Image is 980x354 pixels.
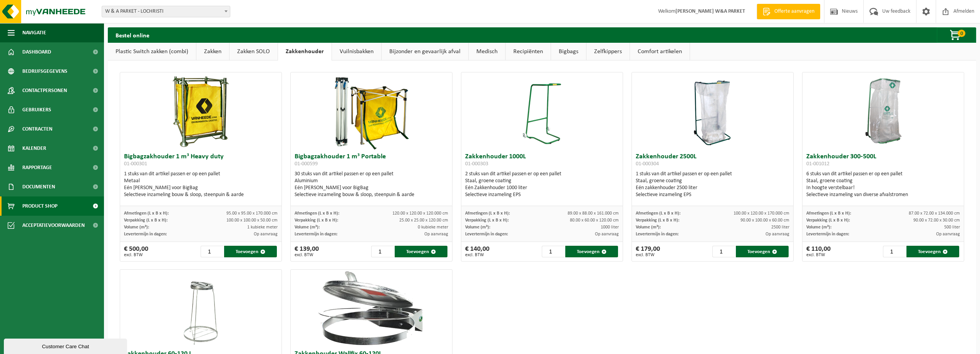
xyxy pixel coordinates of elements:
[124,218,168,223] span: Verpakking (L x B x H):
[22,216,85,235] span: Acceptatievoorwaarden
[22,62,67,81] span: Bedrijfsgegevens
[295,218,338,223] span: Verpakking (L x B x H):
[757,4,820,19] a: Offerte aanvragen
[124,153,278,169] h3: Bigbagzakhouder 1 m³ Heavy duty
[844,72,921,149] img: 01-001012
[332,43,381,60] a: Vuilnisbakken
[806,253,831,257] span: excl. BTW
[595,232,619,237] span: Op aanvraag
[909,211,960,216] span: 87.00 x 72.00 x 134.000 cm
[295,232,337,237] span: Levertermijn in dagen:
[565,246,618,257] button: Toevoegen
[395,246,447,257] button: Toevoegen
[418,225,448,230] span: 0 kubieke meter
[4,337,129,354] iframe: chat widget
[22,100,51,119] span: Gebruikers
[636,232,678,237] span: Levertermijn in dagen:
[465,191,619,198] div: Selectieve inzameling EPS
[22,139,46,158] span: Kalender
[740,218,789,223] span: 90.00 x 100.00 x 60.00 cm
[675,8,745,14] strong: [PERSON_NAME] W&A PARKET
[806,191,960,198] div: Selectieve inzameling van diverse afvalstromen
[465,246,489,257] div: € 140,00
[22,81,67,100] span: Contactpersonen
[806,178,960,185] div: Staal, groene coating
[295,191,448,198] div: Selectieve inzameling bouw & sloop, steenpuin & aarde
[465,218,509,223] span: Verpakking (L x B x H):
[124,161,147,167] span: 01-000301
[22,119,52,139] span: Contracten
[22,23,46,42] span: Navigatie
[913,218,960,223] span: 90.00 x 72.00 x 30.00 cm
[693,72,732,149] img: 01-000304
[295,178,448,185] div: Aluminium
[295,211,339,216] span: Afmetingen (L x B x H):
[636,171,789,198] div: 1 stuks van dit artikel passen er op een pallet
[278,43,332,60] a: Zakkenhouder
[108,43,196,60] a: Plastic Switch zakken (combi)
[586,43,630,60] a: Zelfkippers
[399,218,448,223] span: 25.00 x 25.00 x 120.00 cm
[465,185,619,191] div: Eén Zakkenhouder 1000 liter
[254,232,278,237] span: Op aanvraag
[424,232,448,237] span: Op aanvraag
[958,30,965,37] span: 0
[465,225,490,230] span: Volume (m³):
[382,43,468,60] a: Bijzonder en gevaarlijk afval
[766,232,789,237] span: Op aanvraag
[295,253,319,257] span: excl. BTW
[102,6,230,17] span: W & A PARKET - LOCHRISTI
[806,246,831,257] div: € 110,00
[181,270,220,347] img: 01-000306
[636,153,789,169] h3: Zakkenhouder 2500L
[506,43,551,60] a: Recipiënten
[124,191,278,198] div: Selectieve inzameling bouw & sloop, steenpuin & aarde
[230,43,278,60] a: Zakken SOLO
[465,178,619,185] div: Staal, groene coating
[636,246,660,257] div: € 179,00
[295,185,448,191] div: Eén [PERSON_NAME] voor BigBag
[568,211,619,216] span: 89.00 x 88.00 x 161.000 cm
[806,218,850,223] span: Verpakking (L x B x H):
[124,253,148,257] span: excl. BTW
[108,27,157,42] h2: Bestel online
[636,185,789,191] div: Eén zakkenhouder 2500 liter
[906,246,959,257] button: Toevoegen
[636,211,680,216] span: Afmetingen (L x B x H):
[772,8,816,15] span: Offerte aanvragen
[22,42,51,62] span: Dashboard
[806,185,960,191] div: In hoogte verstelbaar!
[465,253,489,257] span: excl. BTW
[523,72,561,149] img: 01-000303
[636,218,679,223] span: Verpakking (L x B x H):
[295,161,318,167] span: 01-000599
[806,171,960,198] div: 6 stuks van dit artikel passen er op een pallet
[806,161,829,167] span: 01-001012
[162,72,239,149] img: 01-000301
[542,246,565,257] input: 1
[636,225,661,230] span: Volume (m³):
[636,191,789,198] div: Selectieve inzameling EPS
[22,177,55,196] span: Documenten
[295,171,448,198] div: 30 stuks van dit artikel passen er op een pallet
[124,178,278,185] div: Metaal
[636,161,659,167] span: 01-000304
[734,211,789,216] span: 100.00 x 120.00 x 170.000 cm
[771,225,789,230] span: 2500 liter
[806,153,960,169] h3: Zakkenhouder 300-500L
[570,218,619,223] span: 80.00 x 60.00 x 120.00 cm
[712,246,735,257] input: 1
[806,211,851,216] span: Afmetingen (L x B x H):
[936,232,960,237] span: Op aanvraag
[196,43,229,60] a: Zakken
[465,171,619,198] div: 2 stuks van dit artikel passen er op een pallet
[295,153,448,169] h3: Bigbagzakhouder 1 m³ Portable
[944,225,960,230] span: 500 liter
[102,6,230,17] span: W & A PARKET - LOCHRISTI
[295,225,320,230] span: Volume (m³):
[371,246,394,257] input: 1
[465,211,510,216] span: Afmetingen (L x B x H):
[124,185,278,191] div: Eén [PERSON_NAME] voor BigBag
[636,253,660,257] span: excl. BTW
